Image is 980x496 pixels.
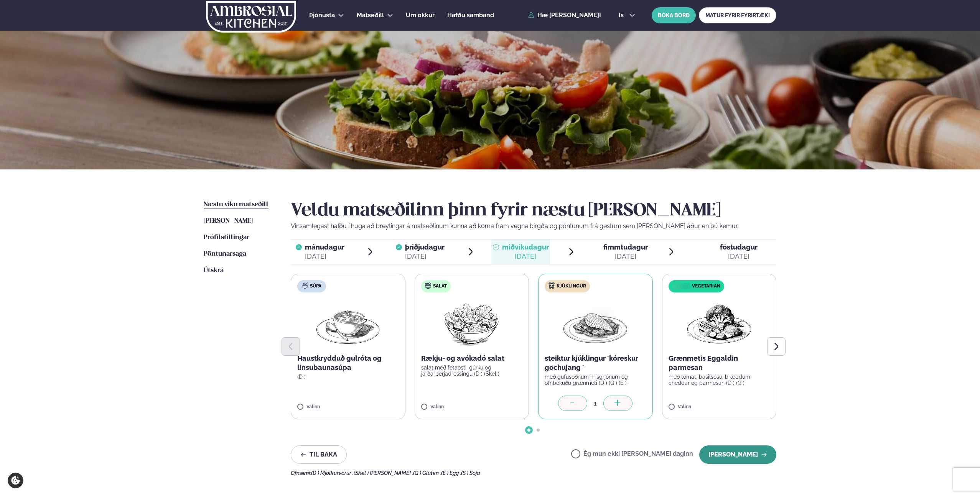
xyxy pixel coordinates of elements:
p: með tómat, basilsósu, bræddum cheddar og parmesan (D ) (G ) [669,374,770,386]
span: Útskrá [204,267,224,274]
a: Hæ [PERSON_NAME]! [528,12,601,19]
a: Útskrá [204,266,224,275]
a: Um okkur [406,11,435,20]
button: Til baka [291,445,347,464]
p: Rækju- og avókadó salat [421,354,523,363]
p: (D ) [297,374,399,380]
img: Vegan.png [685,299,753,348]
a: Matseðill [357,11,384,20]
span: (S ) Soja [461,470,480,476]
img: icon [670,283,692,290]
div: Ofnæmi: [291,470,776,476]
button: Next slide [767,337,786,356]
a: Þjónusta [309,11,335,20]
button: BÓKA BORÐ [652,7,696,23]
a: Prófílstillingar [204,233,249,242]
span: Um okkur [406,11,435,19]
a: MATUR FYRIR FYRIRTÆKI [699,7,776,23]
img: Salad.png [438,299,506,348]
img: logo [205,1,297,33]
h2: Veldu matseðilinn þinn fyrir næstu [PERSON_NAME] [291,200,776,222]
a: [PERSON_NAME] [204,217,253,226]
span: [PERSON_NAME] [204,218,253,224]
div: 1 [587,399,603,408]
div: [DATE] [305,252,344,261]
span: Pöntunarsaga [204,251,246,257]
p: salat með fetaosti, gúrku og jarðarberjadressingu (D ) (Skel ) [421,365,523,377]
p: með gufusoðnum hrísgrjónum og ofnbökuðu grænmeti (D ) (G ) (E ) [545,374,646,386]
button: Previous slide [282,337,300,356]
span: Þjónusta [309,11,335,19]
a: Næstu viku matseðill [204,200,268,209]
img: soup.svg [302,282,308,289]
span: fimmtudagur [603,243,648,251]
span: föstudagur [720,243,758,251]
div: [DATE] [720,252,758,261]
span: Prófílstillingar [204,234,249,241]
a: Cookie settings [8,473,23,488]
span: miðvikudagur [502,243,549,251]
span: Súpa [310,283,321,289]
p: Vinsamlegast hafðu í huga að breytingar á matseðlinum kunna að koma fram vegna birgða og pöntunum... [291,222,776,231]
span: Go to slide 2 [537,429,540,432]
a: Hafðu samband [447,11,494,20]
div: [DATE] [405,252,445,261]
span: Kjúklingur [557,283,586,289]
span: Vegetarian [692,283,720,289]
span: Go to slide 1 [527,429,530,432]
span: (G ) Glúten , [413,470,441,476]
a: Pöntunarsaga [204,250,246,259]
span: Hafðu samband [447,11,494,19]
div: [DATE] [603,252,648,261]
div: [DATE] [502,252,549,261]
span: (D ) Mjólkurvörur , [311,470,354,476]
span: Salat [433,283,447,289]
img: chicken.svg [548,282,555,289]
span: is [619,12,626,18]
img: salad.svg [425,282,431,289]
span: Matseðill [357,11,384,19]
img: Chicken-breast.png [562,299,629,348]
button: [PERSON_NAME] [699,445,776,464]
span: (Skel ) [PERSON_NAME] , [354,470,413,476]
p: Grænmetis Eggaldin parmesan [669,354,770,372]
span: Næstu viku matseðill [204,201,268,208]
p: Haustkrydduð gulróta og linsubaunasúpa [297,354,399,372]
span: þriðjudagur [405,243,445,251]
button: is [613,12,641,18]
span: mánudagur [305,243,344,251]
img: Soup.png [314,299,382,348]
span: (E ) Egg , [441,470,461,476]
p: steiktur kjúklingur ´kóreskur gochujang ´ [545,354,646,372]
